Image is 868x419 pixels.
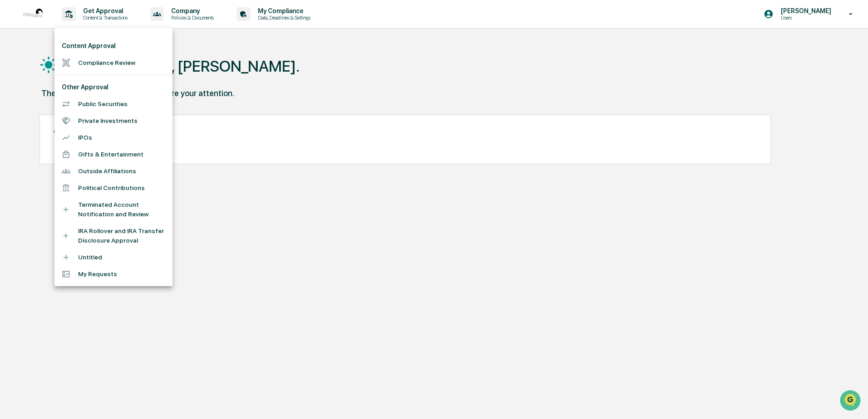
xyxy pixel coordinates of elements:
[54,38,173,54] li: Content Approval
[54,129,173,146] li: IPOs
[31,78,115,86] div: We're available if you need us!
[54,266,173,283] li: My Requests
[9,69,25,86] img: 1746055101610-c473b297-6a78-478c-a979-82029cc54cd1
[54,79,173,96] li: Other Approval
[9,132,16,140] div: 🔎
[62,111,116,127] a: 🗄️Attestations
[75,114,113,123] span: Attestations
[9,115,16,122] div: 🖐️
[54,54,173,71] li: Compliance Review
[90,154,110,161] span: Pylon
[66,115,73,122] div: 🗄️
[64,153,110,161] a: Powered byPylon
[54,96,173,112] li: Public Securities
[154,72,165,83] button: Start new chat
[5,128,61,144] a: 🔎Data Lookup
[54,223,173,249] li: IRA Rollover and IRA Transfer Disclosure Approval
[18,132,57,141] span: Data Lookup
[54,163,173,180] li: Outside Affiliations
[5,111,62,127] a: 🖐️Preclearance
[54,180,173,196] li: Political Contributions
[9,19,165,34] p: How can we help?
[54,196,173,223] li: Terminated Account Notification and Review
[18,114,59,123] span: Preclearance
[54,146,173,163] li: Gifts & Entertainment
[54,112,173,129] li: Private Investments
[839,389,863,414] iframe: Open customer support
[31,69,149,78] div: Start new chat
[54,249,173,266] li: Untitled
